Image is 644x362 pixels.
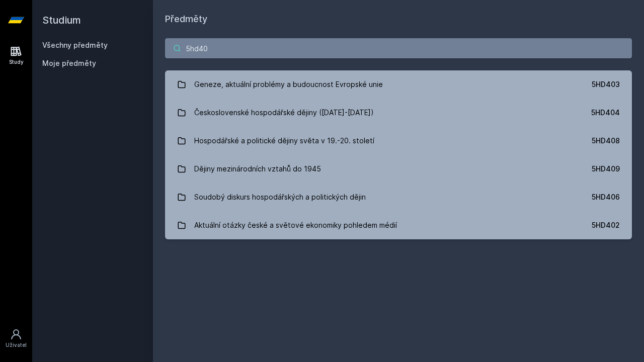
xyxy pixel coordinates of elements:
span: Moje předměty [42,58,96,68]
div: Aktuální otázky české a světové ekonomiky pohledem médií [194,215,397,235]
div: Geneze, aktuální problémy a budoucnost Evropské unie [194,74,383,95]
div: Soudobý diskurs hospodářských a politických dějin [194,187,366,207]
div: 5HD402 [592,220,620,230]
a: Aktuální otázky české a světové ekonomiky pohledem médií 5HD402 [165,211,632,239]
div: Hospodářské a politické dějiny světa v 19.-20. století [194,131,374,151]
a: Československé hospodářské dějiny ([DATE]-[DATE]) 5HD404 [165,99,632,127]
div: Československé hospodářské dějiny ([DATE]-[DATE]) [194,103,374,123]
div: Study [9,58,24,66]
input: Název nebo ident předmětu… [165,38,632,58]
a: Dějiny mezinárodních vztahů do 1945 5HD409 [165,155,632,183]
h1: Předměty [165,12,632,26]
div: 5HD403 [592,79,620,89]
a: Geneze, aktuální problémy a budoucnost Evropské unie 5HD403 [165,70,632,99]
a: Uživatel [2,323,30,354]
a: Soudobý diskurs hospodářských a politických dějin 5HD406 [165,183,632,211]
div: 5HD408 [592,136,620,146]
div: 5HD406 [592,192,620,202]
a: Study [2,40,30,71]
div: 5HD404 [591,108,620,118]
div: Uživatel [6,341,27,349]
a: Hospodářské a politické dějiny světa v 19.-20. století 5HD408 [165,127,632,155]
div: 5HD409 [592,164,620,174]
div: Dějiny mezinárodních vztahů do 1945 [194,159,321,179]
a: Všechny předměty [42,41,108,49]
